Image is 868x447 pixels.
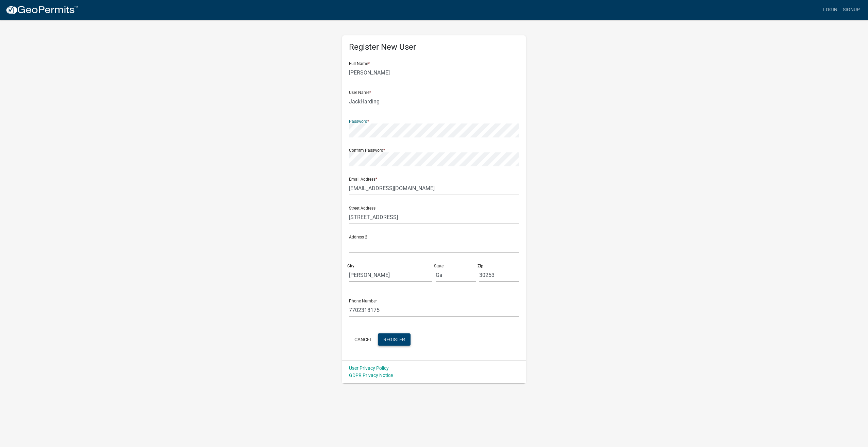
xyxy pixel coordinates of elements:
a: GDPR Privacy Notice [349,372,393,378]
a: Signup [840,3,863,16]
h5: Register New User [349,42,519,52]
button: Cancel [349,333,378,346]
span: Register [383,336,405,342]
a: User Privacy Policy [349,365,389,371]
button: Register [378,333,411,346]
a: Login [820,3,840,16]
